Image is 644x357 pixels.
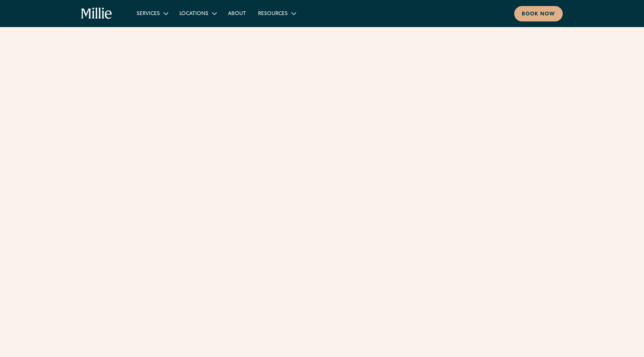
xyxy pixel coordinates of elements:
[522,11,555,18] div: Book now
[173,7,222,20] div: Locations
[137,10,160,18] div: Services
[81,8,112,20] a: home
[258,10,288,18] div: Resources
[222,7,252,20] a: About
[252,7,301,20] div: Resources
[179,10,208,18] div: Locations
[514,6,563,21] a: Book now
[131,7,173,20] div: Services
